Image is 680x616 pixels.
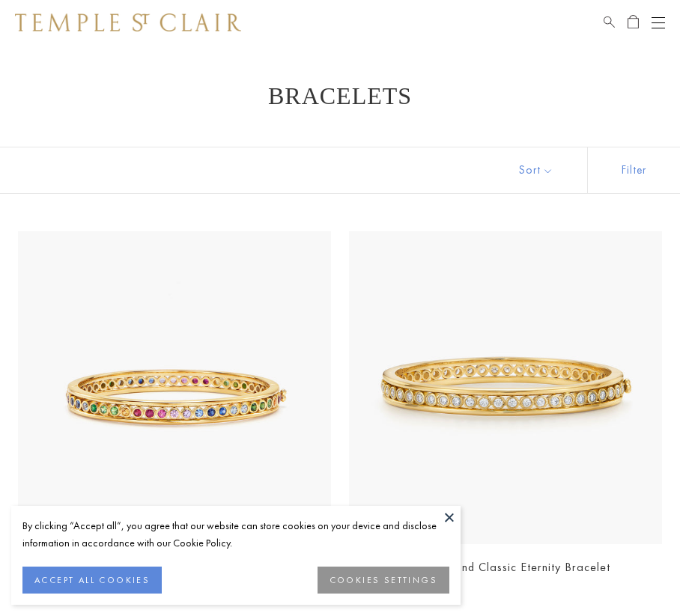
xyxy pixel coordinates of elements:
button: Show filters [587,147,680,193]
button: Show sort by [485,147,587,193]
img: Temple St. Clair [15,13,241,31]
a: Search [604,13,615,31]
button: ACCEPT ALL COOKIES [22,567,162,594]
a: 18K Diamond Classic Eternity Bracelet [401,559,610,575]
h1: Bracelets [37,82,643,109]
button: Open navigation [652,13,665,31]
div: By clicking “Accept all”, you agree that our website can store cookies on your device and disclos... [22,517,449,552]
button: COOKIES SETTINGS [318,567,449,594]
img: 18K Rainbow Eternity Bracelet [18,231,331,544]
img: 18K Diamond Classic Eternity Bracelet [349,231,662,544]
iframe: Gorgias live chat messenger [613,553,665,601]
a: Open Shopping Bag [628,13,639,31]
